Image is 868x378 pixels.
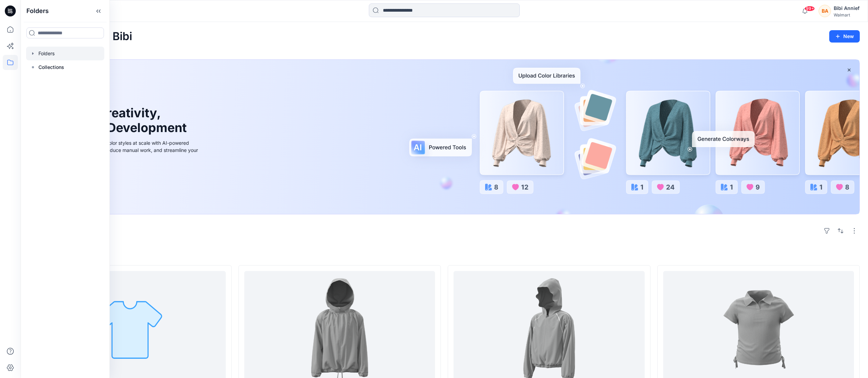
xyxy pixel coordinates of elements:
[46,139,200,161] div: Explore ideas faster and recolor styles at scale with AI-powered tools that boost creativity, red...
[819,5,831,17] div: BA
[38,63,64,71] p: Collections
[46,169,200,183] a: Discover more
[829,30,860,43] button: New
[805,6,815,11] span: 99+
[29,250,860,258] h4: Styles
[834,4,859,12] div: Bibi Annief
[834,12,859,17] div: Walmart
[46,106,190,135] h1: Unleash Creativity, Speed Up Development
